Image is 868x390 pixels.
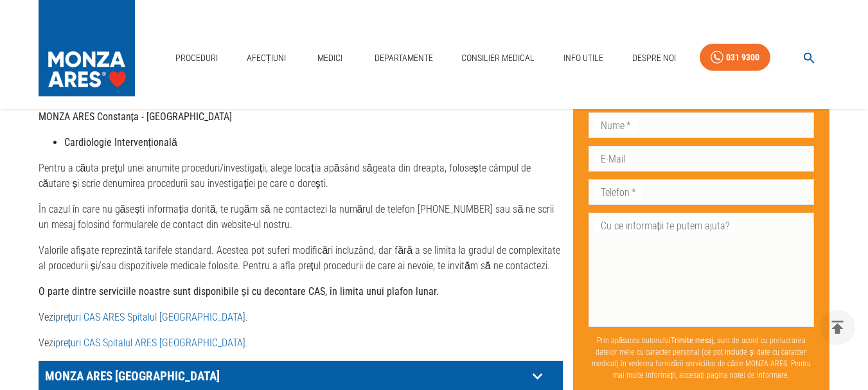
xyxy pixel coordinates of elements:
[558,45,608,71] a: Info Utile
[39,111,232,123] strong: MONZA ARES Constanța - [GEOGRAPHIC_DATA]
[39,335,563,351] p: Vezi .
[42,366,527,386] p: MONZA ARES [GEOGRAPHIC_DATA]
[726,49,759,66] div: 031 9300
[310,45,351,71] a: Medici
[589,329,815,386] p: Prin apăsarea butonului , sunt de acord cu prelucrarea datelor mele cu caracter personal (ce pot ...
[39,202,563,233] p: În cazul în care nu găsești informația dorită, te rugăm să ne contactezi la numărul de telefon [P...
[55,311,245,323] a: prețuri CAS ARES Spitalul [GEOGRAPHIC_DATA]
[700,44,770,71] a: 031 9300
[39,243,563,274] p: Valorile afișate reprezintă tarifele standard. Acestea pot suferi modificări incluzând, dar fără ...
[55,337,245,349] a: prețuri CAS Spitalul ARES [GEOGRAPHIC_DATA]
[170,45,223,71] a: Proceduri
[242,45,292,71] a: Afecțiuni
[39,285,439,297] strong: O parte dintre serviciile noastre sunt disponibile și cu decontare CAS, în limita unui plafon lunar.
[39,310,563,325] p: Vezi .
[64,136,177,148] strong: Cardiologie Intervențională
[820,310,855,345] button: delete
[627,45,681,71] a: Despre Noi
[39,161,563,191] p: Pentru a căuta prețul unei anumite proceduri/investigații, alege locația apăsând săgeata din drea...
[456,45,540,71] a: Consilier Medical
[671,335,714,344] b: Trimite mesaj
[369,45,438,71] a: Departamente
